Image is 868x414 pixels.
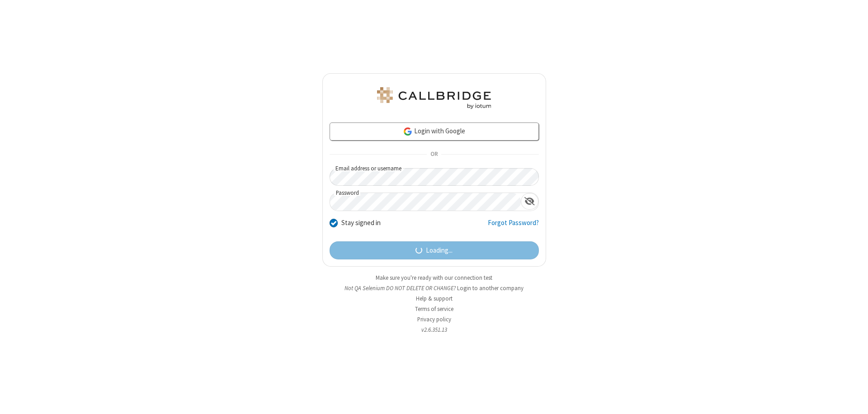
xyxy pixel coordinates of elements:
img: google-icon.png [403,127,413,136]
li: v2.6.351.13 [322,325,546,334]
button: Loading... [330,241,539,259]
div: Show password [521,193,538,210]
a: Login with Google [330,122,539,141]
a: Help & support [416,295,453,302]
a: Make sure you're ready with our connection test [376,274,492,282]
button: Login to another company [457,284,524,292]
a: Forgot Password? [488,218,539,235]
span: Loading... [426,245,453,256]
a: Terms of service [415,305,453,313]
input: Email address or username [330,168,539,186]
a: Privacy policy [417,315,451,323]
li: Not QA Selenium DO NOT DELETE OR CHANGE? [322,284,546,292]
img: QA Selenium DO NOT DELETE OR CHANGE [375,87,493,109]
span: OR [427,148,441,161]
input: Password [330,193,521,211]
label: Stay signed in [341,218,381,228]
